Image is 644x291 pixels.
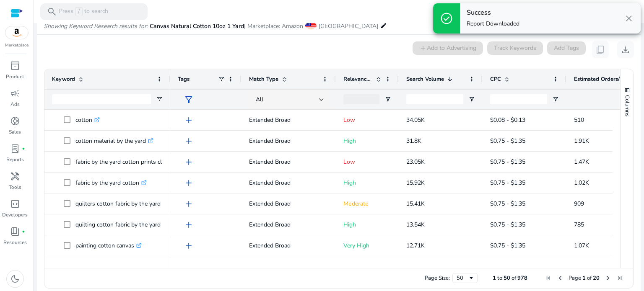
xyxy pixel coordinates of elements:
div: Page Size [452,273,478,283]
p: cotton material for sewing by the yard [75,258,183,275]
p: Extended Broad [249,111,328,129]
p: High [343,216,391,233]
button: download [617,41,634,58]
span: add [184,115,194,125]
span: 50 [504,274,510,282]
span: book_4 [10,227,20,237]
p: fabric by the yard cotton [75,174,147,191]
span: 15.41K [406,200,425,208]
span: CPC [490,75,501,83]
input: CPC Filter Input [490,94,547,104]
div: Page Size: [425,274,450,282]
span: filter_alt [184,95,194,105]
span: of [587,274,592,282]
i: Showing Keyword Research results for: [44,22,148,30]
input: Search Volume Filter Input [406,94,463,104]
h4: Success [467,9,519,17]
div: Previous Page [557,275,563,281]
p: Low [343,153,391,170]
span: add [184,157,194,167]
span: 12.71K [406,242,425,250]
span: $0.75 - $1.35 [490,179,525,187]
span: campaign [10,88,20,98]
mat-icon: edit [380,21,387,31]
p: Tools [9,183,21,191]
p: Marketplace [5,42,29,49]
p: quilting cotton fabric by the yard [75,216,168,233]
span: handyman [10,171,20,181]
span: of [512,274,516,282]
span: | Marketplace: Amazon [244,22,303,30]
p: cotton material by the yard [75,132,153,149]
span: 510 [574,116,584,124]
div: 50 [457,274,468,282]
div: First Page [545,275,552,281]
span: [GEOGRAPHIC_DATA] [319,22,378,30]
span: Keyword [52,75,75,83]
p: Extended Broad [249,258,328,275]
span: add [184,178,194,188]
p: Moderate [343,195,391,212]
p: Extended Broad [249,153,328,170]
span: $0.75 - $1.35 [490,137,525,145]
p: Extended Broad [249,174,328,191]
span: 13.54K [406,221,425,229]
p: Report Downloaded [467,20,519,28]
span: $0.75 - $1.35 [490,158,525,166]
p: Low [343,111,391,129]
span: Match Type [249,75,278,83]
span: 31.8K [406,137,421,145]
p: Extended Broad [249,195,328,212]
span: 1.91K [574,137,589,145]
span: 15.92K [406,179,425,187]
span: code_blocks [10,199,20,209]
span: Estimated Orders/Month [574,75,624,83]
p: Ads [10,100,20,108]
button: Open Filter Menu [156,96,163,103]
span: 978 [517,274,527,282]
span: $0.08 - $0.13 [490,116,525,124]
span: to [497,274,502,282]
p: Reports [6,156,24,163]
span: 1.47K [574,158,589,166]
p: Product [6,73,24,80]
span: close [624,13,634,23]
span: fiber_manual_record [22,147,25,150]
span: $0.75 - $1.35 [490,242,525,250]
span: add [184,136,194,146]
span: search [47,7,57,17]
span: Page [569,274,581,282]
button: Open Filter Menu [552,96,559,103]
span: Search Volume [406,75,444,83]
span: Columns [623,95,631,116]
span: Tags [178,75,190,83]
span: 1.07K [574,242,589,250]
p: cotton [75,111,100,129]
span: 1.02K [574,179,589,187]
span: 785 [574,221,584,229]
span: All [256,95,263,103]
span: $0.75 - $1.35 [490,200,525,208]
input: Keyword Filter Input [52,94,151,104]
span: download [621,45,631,55]
span: $0.75 - $1.35 [490,221,525,229]
button: Open Filter Menu [468,96,475,103]
button: Open Filter Menu [384,96,391,103]
p: painting cotton canvas [75,237,142,254]
p: Sales [9,128,21,136]
p: Extended Broad [249,237,328,254]
span: / [75,7,83,16]
span: Canvas Natural Cotton 10oz 1 Yard [150,22,244,30]
p: High [343,174,391,191]
p: Very High [343,237,391,254]
span: add [184,241,194,251]
span: fiber_manual_record [22,230,25,233]
p: Low [343,258,391,275]
img: amazon.svg [5,26,28,39]
span: 1 [582,274,586,282]
span: dark_mode [10,274,20,284]
span: add [184,220,194,230]
span: 1 [493,274,496,282]
span: check_circle [440,12,453,25]
div: Next Page [605,275,611,281]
